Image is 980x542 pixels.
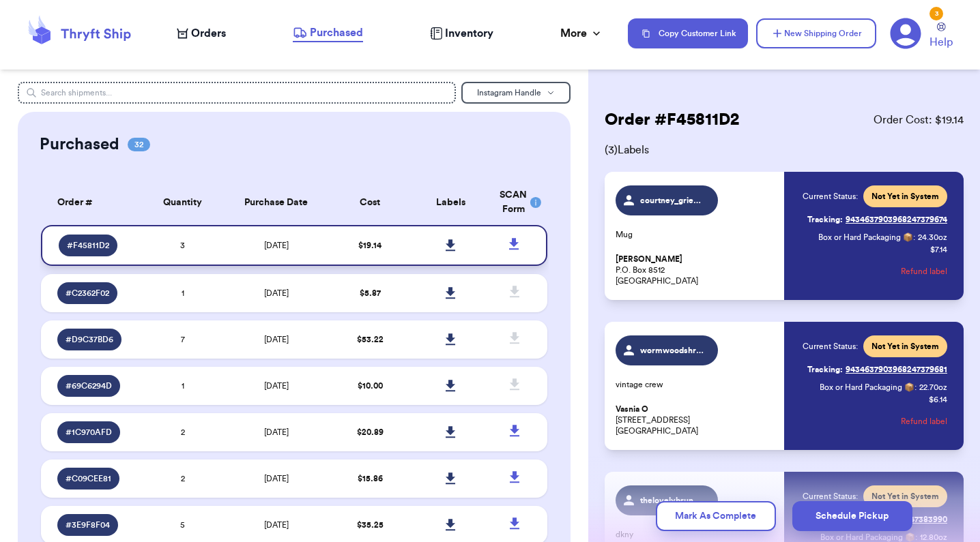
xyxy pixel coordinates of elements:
span: $ 10.00 [358,382,383,390]
span: # 69C6294D [66,380,112,391]
span: Vasnia O [616,404,648,415]
th: Order # [41,180,142,225]
input: Search shipments... [18,82,456,104]
div: More [560,25,603,42]
a: Help [929,22,953,50]
span: Orders [191,25,226,42]
span: Help [929,34,953,50]
p: $ 6.14 [929,394,947,405]
th: Purchase Date [223,180,330,225]
span: [DATE] [264,428,289,436]
span: $ 35.25 [357,521,384,529]
span: 24.30 oz [918,232,947,243]
span: # 1C970AFD [66,427,112,438]
span: 22.70 oz [919,382,947,393]
span: : [914,382,917,393]
button: Refund label [901,256,947,286]
h2: Purchased [40,134,119,155]
span: Tracking: [807,214,843,225]
p: P.O. Box 8512 [GEOGRAPHIC_DATA] [616,254,776,286]
p: $ 7.14 [930,244,947,255]
span: [DATE] [264,335,289,344]
span: : [913,232,915,243]
button: Mark As Complete [656,501,776,531]
span: 3 [180,241,185,250]
span: [DATE] [264,289,289,297]
span: 1 [182,289,184,297]
span: Order Cost: $ 19.14 [874,112,964,128]
span: Not Yet in System [871,341,939,352]
span: Current Status: [803,341,858,352]
span: 32 [128,138,150,151]
div: SCAN Form [500,188,531,217]
span: Box or Hard Packaging 📦 [820,383,914,391]
span: [PERSON_NAME] [616,254,682,265]
span: $ 19.14 [358,241,381,250]
span: $ 5.87 [360,289,381,297]
span: courtney_griede24 [640,195,705,206]
span: 7 [181,335,185,344]
span: $ 15.86 [358,475,383,483]
a: 3 [890,18,921,49]
button: Refund label [901,406,947,436]
span: Inventory [445,25,493,42]
button: New Shipping Order [756,18,876,48]
span: Current Status: [803,191,858,202]
button: Copy Customer Link [628,18,748,48]
span: 5 [180,521,185,529]
span: # 3E9F8F04 [66,520,110,530]
span: Not Yet in System [871,191,939,202]
h2: Order # F45811D2 [605,109,739,131]
p: Mug [616,229,776,240]
th: Quantity [142,180,223,225]
span: ( 3 ) Labels [605,142,964,158]
th: Labels [410,180,491,225]
span: wormwoodshrub [640,345,705,356]
span: [DATE] [264,241,289,250]
span: $ 53.22 [357,335,384,344]
span: 1 [182,382,184,390]
span: $ 20.89 [357,428,384,436]
span: Instagram Handle [477,89,541,97]
p: [STREET_ADDRESS] [GEOGRAPHIC_DATA] [616,404,776,436]
span: Tracking: [807,364,843,375]
span: # C09CEE81 [66,473,111,484]
span: # D9C37BD6 [66,334,113,345]
span: 2 [181,475,185,483]
button: Schedule Pickup [792,501,912,531]
span: [DATE] [264,521,289,529]
span: 2 [181,428,185,436]
a: Tracking:9434637903968247379681 [807,359,947,380]
a: Tracking:9434637903968247379674 [807,209,947,230]
a: Purchased [293,25,363,42]
span: [DATE] [264,382,289,390]
button: Instagram Handle [461,82,571,104]
span: Purchased [310,25,363,41]
span: # C2362F02 [66,288,109,299]
div: 3 [929,7,943,20]
p: vintage crew [616,379,776,390]
span: [DATE] [264,475,289,483]
span: # F45811D2 [67,240,109,251]
a: Orders [177,25,226,42]
a: Inventory [430,25,493,42]
th: Cost [330,180,411,225]
span: Box or Hard Packaging 📦 [818,233,913,241]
